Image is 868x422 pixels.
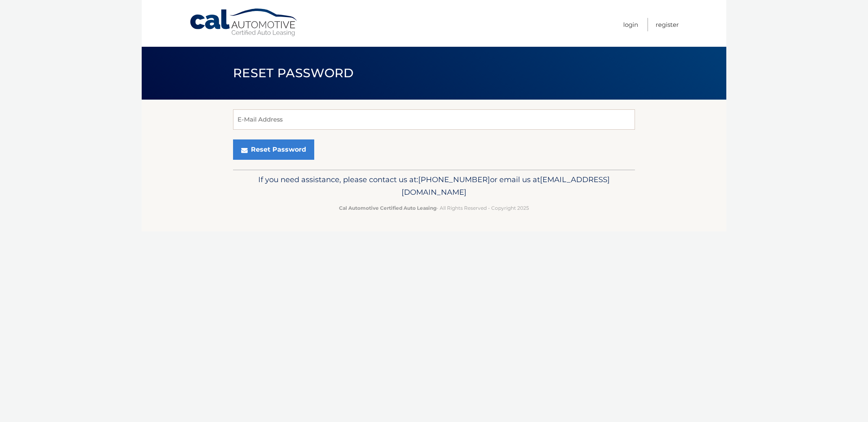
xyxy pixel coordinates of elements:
strong: Cal Automotive Certified Auto Leasing [339,205,436,211]
a: Login [623,18,638,31]
a: Cal Automotive [189,8,299,37]
span: Reset Password [233,65,354,80]
input: E-Mail Address [233,109,635,130]
p: If you need assistance, please contact us at: or email us at [238,173,630,199]
button: Reset Password [233,139,314,160]
a: Register [656,18,679,31]
span: [PHONE_NUMBER] [418,175,490,184]
p: - All Rights Reserved - Copyright 2025 [238,204,630,212]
